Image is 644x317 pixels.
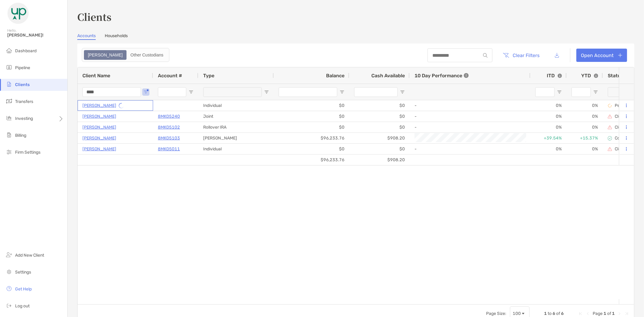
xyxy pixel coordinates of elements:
div: $0 [274,122,349,133]
span: Billing [15,133,26,138]
div: Zoe [85,51,126,59]
p: [PERSON_NAME] [82,134,116,142]
img: investing icon [5,114,13,122]
div: $0 [349,111,410,122]
a: [PERSON_NAME] [82,102,116,109]
span: Add New Client [15,253,44,258]
img: logout icon [5,302,13,309]
img: Pending Verification icon [608,104,612,108]
div: YTD [581,73,598,78]
span: 1 [544,311,547,316]
img: add_new_client icon [5,251,13,258]
div: - [415,144,526,154]
span: Get Help [15,287,32,292]
a: [PERSON_NAME] [82,145,116,153]
button: Clear Filters [498,49,544,62]
img: closing submitted icon [608,147,612,151]
img: input icon [483,53,488,58]
span: Status [608,73,623,78]
a: 8MK05102 [158,123,180,131]
div: $0 [349,144,410,154]
span: Clients [15,82,30,87]
span: Account # [158,73,182,78]
span: Balance [326,73,344,78]
button: Open Filter Menu [264,90,269,94]
span: Type [203,73,214,78]
a: 8MK05103 [158,134,180,142]
div: $0 [274,111,349,122]
img: pipeline icon [5,64,13,71]
div: $0 [349,122,410,133]
button: Open Filter Menu [340,90,344,94]
div: Rollover IRA [198,122,274,133]
img: firm-settings icon [5,148,13,155]
a: Open Account [576,49,627,62]
button: Open Filter Menu [143,90,148,94]
div: Page Size: [486,311,506,316]
button: Open Filter Menu [189,90,194,94]
div: 0% [567,100,603,111]
img: transfers icon [5,98,13,105]
span: [PERSON_NAME]! [7,33,64,38]
img: complete icon [608,136,612,140]
img: get-help icon [5,285,13,292]
input: Cash Available Filter Input [354,87,398,97]
div: - [415,111,526,121]
img: dashboard icon [5,47,13,54]
div: Other Custodians [127,51,167,59]
div: [PERSON_NAME] [198,133,274,143]
div: +15.37% [567,133,603,143]
div: 100 [513,311,521,316]
span: Settings [15,270,31,275]
span: Page [593,311,603,316]
div: 0% [530,122,567,133]
div: Last Page [624,311,629,316]
span: Client Name [82,73,110,78]
a: Households [105,33,128,40]
button: Open Filter Menu [593,90,598,94]
div: 0% [567,144,603,154]
a: 8MK05240 [158,113,180,120]
img: settings icon [5,268,13,275]
a: [PERSON_NAME] [82,113,116,120]
span: to [548,311,552,316]
span: 6 [553,311,555,316]
div: Joint [198,111,274,122]
div: 0% [567,122,603,133]
img: Zoe Logo [7,2,29,24]
a: [PERSON_NAME] [82,123,116,131]
div: $0 [274,100,349,111]
div: +39.54% [530,133,567,143]
span: Transfers [15,99,33,104]
span: 6 [561,311,564,316]
span: Log out [15,303,30,309]
div: Individual [198,144,274,154]
div: - [415,101,526,110]
span: Dashboard [15,48,37,53]
div: ITD [547,73,562,78]
div: segmented control [82,48,169,62]
div: First Page [578,311,583,316]
input: ITD Filter Input [535,87,555,97]
div: Individual [198,100,274,111]
div: Next Page [617,311,622,316]
input: Client Name Filter Input [82,87,141,97]
div: $0 [274,144,349,154]
div: 0% [530,100,567,111]
span: 1 [612,311,615,316]
img: closing submitted icon [608,125,612,130]
span: Firm Settings [15,150,40,155]
input: Account # Filter Input [158,87,186,97]
div: 10 Day Performance [415,67,469,84]
p: 8MK05011 [158,145,180,153]
img: billing icon [5,131,13,139]
div: $0 [349,100,410,111]
span: Investing [15,116,33,121]
input: Balance Filter Input [279,87,337,97]
span: 1 [604,311,606,316]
